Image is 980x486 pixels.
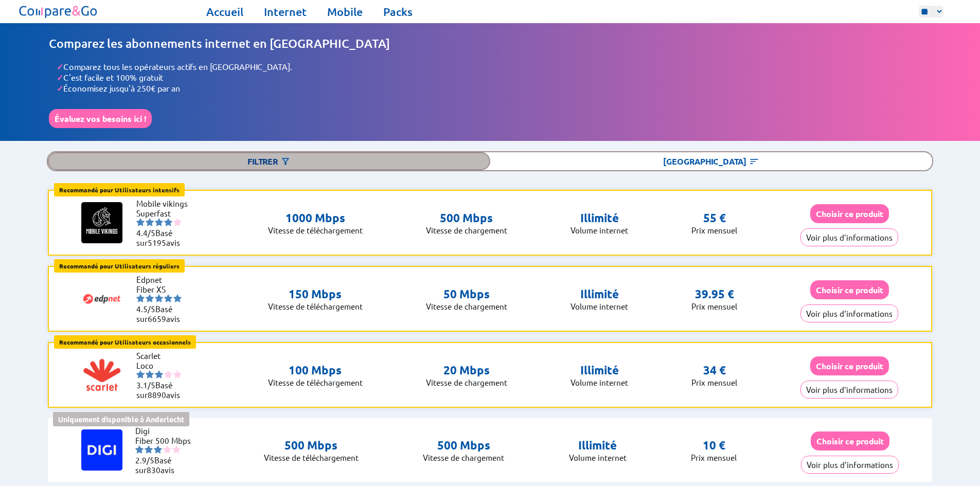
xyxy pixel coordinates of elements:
img: starnr3 [154,445,162,454]
a: Choisir ce produit [811,436,889,446]
a: Internet [264,5,307,19]
img: Bouton pour ouvrir la section de tri [749,156,759,167]
a: Voir plus d'informations [801,460,899,470]
button: Voir plus d'informations [800,228,898,246]
li: Fiber XS [136,284,198,294]
p: 500 Mbps [264,438,359,453]
p: Vitesse de télé­chargement [264,453,359,462]
span: ✓ [57,61,63,72]
span: 5195 [148,238,166,247]
li: Basé sur avis [135,455,194,475]
p: Prix mensuel [691,301,737,311]
p: Vitesse de chargement [423,453,504,462]
li: Basé sur avis [136,380,198,400]
a: Voir plus d'informations [800,309,898,318]
p: Vitesse de télé­chargement [268,225,363,235]
li: Superfast [136,208,198,218]
b: Recommandé pour Utilisateurs intensifs [59,186,180,194]
img: starnr1 [135,445,144,454]
li: Basé sur avis [136,304,198,323]
span: 3.1/5 [136,380,155,390]
img: starnr3 [155,294,163,302]
p: Volume internet [571,377,628,387]
p: Vitesse de télé­chargement [268,377,363,387]
p: 55 € [703,211,726,225]
li: Scarlet [136,351,198,361]
p: Vitesse de chargement [426,301,507,311]
img: starnr2 [146,294,154,302]
p: 39.95 € [695,287,734,301]
img: starnr3 [155,370,163,379]
a: Voir plus d'informations [800,385,898,394]
img: starnr4 [164,294,172,302]
img: starnr5 [173,370,182,379]
li: Mobile vikings [136,199,198,208]
a: Voir plus d'informations [800,232,898,242]
img: starnr5 [172,445,181,454]
p: Volume internet [569,453,627,462]
span: 4.5/5 [136,304,155,314]
img: starnr1 [136,370,145,379]
p: 34 € [703,363,726,377]
span: 2.9/5 [135,455,154,465]
button: Voir plus d'informations [800,304,898,322]
img: Logo of Compare&Go [17,3,100,21]
p: 10 € [703,438,725,453]
a: Choisir ce produit [810,285,889,295]
img: starnr2 [145,445,153,454]
p: Volume internet [571,301,628,311]
span: 4.4/5 [136,228,155,238]
p: Illimité [569,438,627,453]
img: Logo of Scarlet [81,354,122,395]
img: starnr4 [164,218,172,226]
a: Mobile [327,5,363,19]
li: Edpnet [136,275,198,284]
li: Digi [135,426,194,436]
img: starnr2 [146,218,154,226]
span: 6659 [148,314,166,323]
p: Illimité [571,363,628,377]
p: Volume internet [571,225,628,235]
button: Choisir ce produit [810,204,889,223]
img: starnr3 [155,218,163,226]
a: Packs [383,5,413,19]
button: Choisir ce produit [810,280,889,299]
a: Choisir ce produit [810,361,889,371]
b: Recommandé pour Utilisateurs réguliers [59,262,180,270]
p: Illimité [571,287,628,301]
span: 830 [147,465,161,475]
span: ✓ [57,72,63,83]
p: Illimité [571,211,628,225]
img: Bouton pour ouvrir la section des filtres [280,156,291,167]
button: Évaluez vos besoins ici ! [49,109,152,128]
li: C'est facile et 100% gratuit [57,72,931,83]
img: Logo of Mobile vikings [81,202,122,243]
button: Choisir ce produit [811,431,889,451]
button: Choisir ce produit [810,356,889,375]
a: Choisir ce produit [810,209,889,219]
b: Recommandé pour Utilisateurs occasionnels [59,338,191,346]
b: Uniquement disponible à Anderlecht [58,415,184,424]
a: Accueil [206,5,243,19]
p: 20 Mbps [426,363,507,377]
img: starnr1 [136,218,145,226]
p: 1000 Mbps [268,211,363,225]
p: 500 Mbps [426,211,507,225]
h1: Comparez les abonnements internet en [GEOGRAPHIC_DATA] [49,36,931,51]
img: starnr5 [173,218,182,226]
p: Vitesse de chargement [426,377,507,387]
li: Basé sur avis [136,228,198,247]
p: 150 Mbps [268,287,363,301]
p: Prix mensuel [691,225,737,235]
p: 500 Mbps [423,438,504,453]
span: 8890 [148,390,166,400]
li: Économisez jusqu'à 250€ par an [57,83,931,94]
img: starnr4 [163,445,171,454]
img: starnr5 [173,294,182,302]
img: Logo of Edpnet [81,278,122,319]
li: Loco [136,361,198,370]
p: 100 Mbps [268,363,363,377]
li: Comparez tous les opérateurs actifs en [GEOGRAPHIC_DATA]. [57,61,931,72]
div: Filtrer [48,152,490,170]
img: Logo of Digi [81,429,122,471]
